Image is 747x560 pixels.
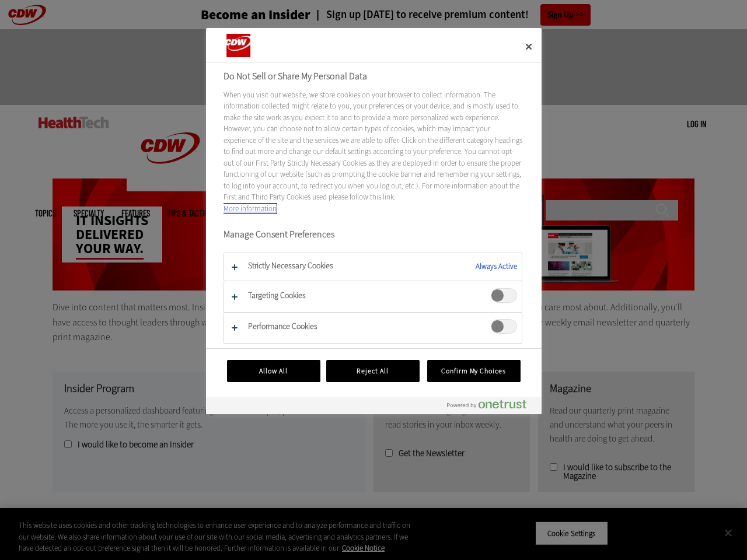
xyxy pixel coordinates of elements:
[224,34,294,57] div: Company Logo
[447,400,526,409] img: Powered by OneTrust Opens in a new Tab
[227,360,320,382] button: Allow All
[491,288,517,303] span: Targeting Cookies
[491,319,517,334] span: Performance Cookies
[206,28,542,414] div: Preference center
[224,204,277,213] a: More information about your privacy, opens in a new tab
[447,400,536,414] a: Powered by OneTrust Opens in a new Tab
[224,34,280,57] img: Company Logo
[224,69,522,83] h2: Do Not Sell or Share My Personal Data
[206,28,542,414] div: Do Not Sell or Share My Personal Data
[224,229,522,247] h3: Manage Consent Preferences
[326,360,420,382] button: Reject All
[516,34,542,60] button: Close
[427,360,521,382] button: Confirm My Choices
[224,89,522,214] div: When you visit our website, we store cookies on your browser to collect information. The informat...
